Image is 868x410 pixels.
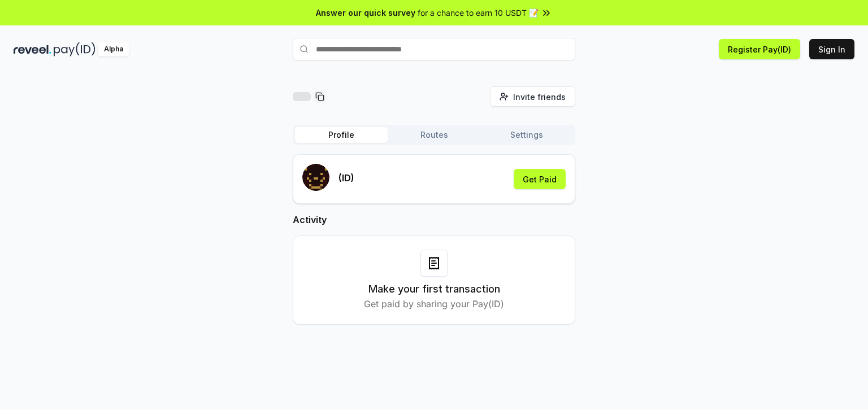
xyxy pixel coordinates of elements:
img: pay_id [54,42,96,56]
img: reveel_dark [14,42,51,56]
button: Invite friends [490,86,575,107]
div: Alpha [98,42,129,56]
button: Sign In [809,39,854,59]
button: Get Paid [514,169,566,189]
span: for a chance to earn 10 USDT 📝 [418,7,539,19]
p: Get paid by sharing your Pay(ID) [364,297,504,311]
h3: Make your first transaction [368,281,500,297]
button: Register Pay(ID) [719,39,800,59]
span: Invite friends [513,91,566,103]
button: Profile [295,127,388,143]
button: Routes [388,127,480,143]
span: Answer our quick survey [316,7,415,19]
button: Settings [480,127,573,143]
p: (ID) [338,171,354,185]
h2: Activity [293,213,575,226]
